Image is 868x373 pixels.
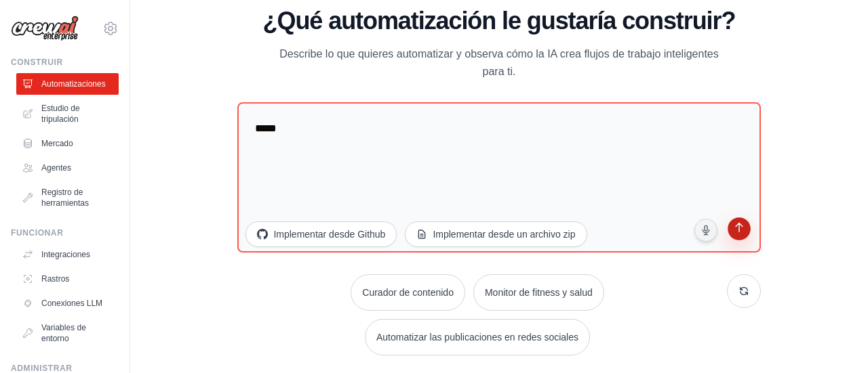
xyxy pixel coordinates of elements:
[41,323,86,343] font: Variables de entorno
[11,16,79,41] img: Logo
[16,244,119,265] a: Integraciones
[405,221,587,247] button: Implementar desde un archivo zip
[16,292,119,314] a: Conexiones LLM
[245,221,397,247] button: Implementar desde Github
[11,364,73,373] font: Administrar
[485,287,593,298] font: Monitor de fitness y salud
[473,274,604,311] button: Monitor de fitness y salud
[41,104,80,124] font: Estudio de tripulación
[11,58,63,67] font: Construir
[41,250,90,259] font: Integraciones
[41,188,89,208] font: Registro de herramientas
[41,139,73,148] font: Mercado
[351,274,465,311] button: Curador de contenido
[376,332,578,343] font: Automatizar las publicaciones en redes sociales
[41,163,71,173] font: Agentes
[273,229,385,240] font: Implementar desde Github
[16,317,119,349] a: Variables de entorno
[16,97,119,130] a: Estudio de tripulación
[16,181,119,214] a: Registro de herramientas
[16,268,119,290] a: Rastros
[279,48,718,77] font: Describe lo que quieres automatizar y observa cómo la IA crea flujos de trabajo inteligentes para...
[365,319,590,355] button: Automatizar las publicaciones en redes sociales
[11,228,63,238] font: Funcionar
[800,308,868,373] iframe: Widget de chat
[362,287,454,298] font: Curador de contenido
[433,229,575,240] font: Implementar desde un archivo zip
[16,73,119,95] a: Automatizaciones
[263,7,736,35] font: ¿Qué automatización le gustaría construir?
[41,274,69,284] font: Rastros
[16,157,119,179] a: Agentes
[41,299,102,308] font: Conexiones LLM
[16,133,119,154] a: Mercado
[41,79,106,89] font: Automatizaciones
